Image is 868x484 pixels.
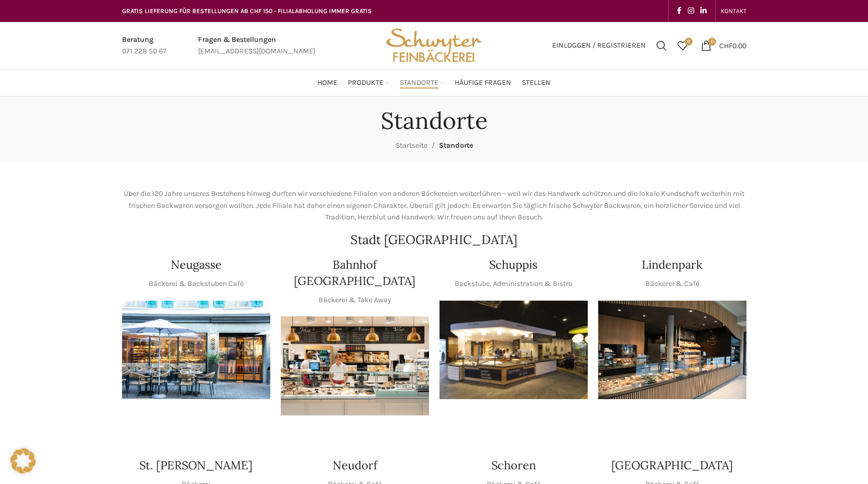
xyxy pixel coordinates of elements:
span: Home [317,78,337,88]
span: Standorte [439,141,473,150]
span: Standorte [400,78,438,88]
a: Linkedin social link [697,4,710,18]
h1: Standorte [381,107,488,135]
div: Main navigation [117,72,752,93]
a: Standorte [400,72,444,93]
a: Produkte [348,72,389,93]
a: Suchen [651,35,672,56]
span: Stellen [522,78,551,88]
p: Bäckerei & Café [645,278,699,290]
h2: Stadt [GEOGRAPHIC_DATA] [122,234,746,246]
h4: Schuppis [489,257,537,273]
img: Neugasse [122,301,270,400]
h4: Neudorf [333,457,377,474]
p: Über die 120 Jahre unseres Bestehens hinweg durften wir verschiedene Filialen von anderen Bäckere... [122,188,746,223]
div: Secondary navigation [716,1,752,21]
a: Instagram social link [685,4,697,18]
a: KONTAKT [721,1,746,21]
span: CHF [719,41,732,50]
h4: Lindenpark [642,257,702,273]
a: Startseite [395,141,427,150]
h4: Schoren [491,457,536,474]
p: Backstube, Administration & Bistro [455,278,573,290]
img: Bahnhof St. Gallen [281,316,429,415]
h4: St. [PERSON_NAME] [139,457,252,474]
a: Einloggen / Registrieren [547,35,651,56]
span: 0 [708,38,716,46]
a: Infobox link [198,34,315,58]
bdi: 0.00 [719,41,746,50]
p: Bäckerei & Backstuben Café [149,278,244,290]
span: Häufige Fragen [455,78,511,88]
h4: [GEOGRAPHIC_DATA] [611,457,733,474]
span: Produkte [348,78,383,88]
a: Facebook social link [674,4,685,18]
p: Bäckerei & Take Away [318,294,391,306]
a: Infobox link [122,34,167,58]
img: 150130-Schwyter-013 [440,301,588,400]
div: Meine Wunschliste [672,35,693,56]
span: KONTAKT [721,7,746,15]
a: Site logo [382,40,485,49]
h4: Neugasse [171,257,222,273]
span: 0 [685,38,693,46]
span: Einloggen / Registrieren [552,42,646,49]
a: 0 CHF0.00 [696,35,752,56]
a: Home [317,72,337,93]
span: GRATIS LIEFERUNG FÜR BESTELLUNGEN AB CHF 150 - FILIALABHOLUNG IMMER GRATIS [122,7,372,15]
h4: Bahnhof [GEOGRAPHIC_DATA] [281,257,429,289]
a: Stellen [522,72,551,93]
a: Häufige Fragen [455,72,511,93]
img: 017-e1571925257345 [598,301,746,400]
a: 0 [672,35,693,56]
img: Bäckerei Schwyter [382,22,485,69]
